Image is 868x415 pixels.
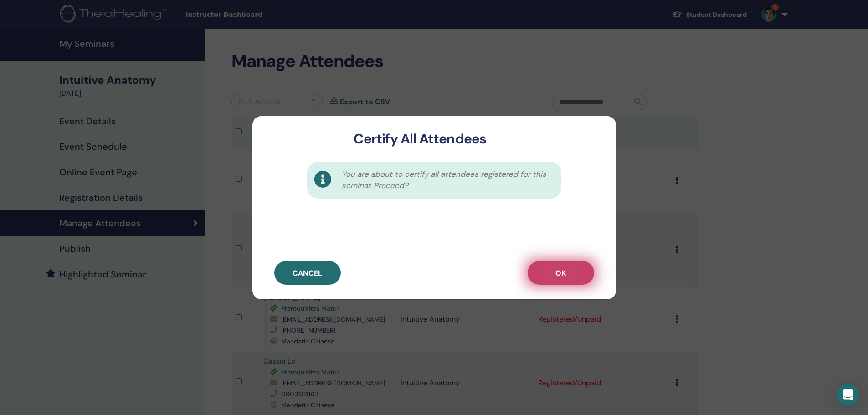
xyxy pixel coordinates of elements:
[293,268,322,278] span: Cancel
[555,268,566,278] span: OK
[274,261,341,285] button: Cancel
[837,384,859,406] div: Open Intercom Messenger
[342,169,551,192] span: You are about to certify all attendees registered for this seminar. Proceed?
[528,261,594,285] button: OK
[267,131,574,147] h3: Certify All Attendees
